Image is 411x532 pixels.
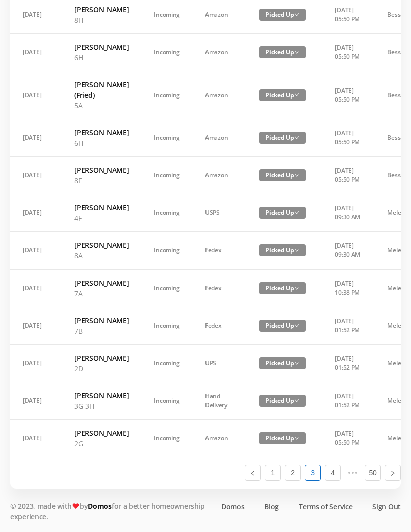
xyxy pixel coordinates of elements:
h6: [PERSON_NAME] [74,127,129,138]
h6: [PERSON_NAME] [74,165,129,175]
td: [DATE] 05:50 PM [322,34,375,71]
a: 2 [285,465,300,480]
span: Picked Up [259,89,306,101]
h6: [PERSON_NAME] [74,278,129,288]
i: icon: down [294,398,299,403]
td: [DATE] 09:30 AM [322,194,375,232]
a: 1 [265,465,280,480]
i: icon: down [294,323,299,328]
td: Fedex [192,232,247,270]
span: Picked Up [259,169,306,181]
td: Incoming [141,232,192,270]
li: 2 [285,465,301,481]
h6: [PERSON_NAME] [74,315,129,326]
td: [DATE] [10,270,62,307]
a: 50 [365,465,380,480]
td: Incoming [141,157,192,194]
li: 1 [265,465,281,481]
p: 4F [74,213,129,223]
span: Picked Up [259,282,306,294]
td: Incoming [141,382,192,420]
p: 7A [74,288,129,299]
td: Incoming [141,34,192,71]
p: 2D [74,363,129,374]
span: Picked Up [259,9,306,21]
span: Picked Up [259,357,306,369]
td: [DATE] 10:38 PM [322,270,375,307]
i: icon: right [390,470,396,476]
p: 3G-3H [74,401,129,411]
td: Fedex [192,307,247,345]
a: Terms of Service [299,501,352,512]
td: [DATE] 05:50 PM [322,420,375,457]
span: Picked Up [259,132,306,144]
i: icon: down [294,286,299,291]
a: 4 [325,465,340,480]
td: [DATE] [10,345,62,382]
span: Picked Up [259,395,306,407]
p: 8A [74,250,129,261]
td: Incoming [141,119,192,157]
i: icon: down [294,50,299,55]
i: icon: down [294,436,299,441]
td: [DATE] [10,194,62,232]
td: [DATE] [10,307,62,345]
i: icon: down [294,92,299,97]
td: [DATE] [10,71,62,119]
td: Incoming [141,71,192,119]
td: Amazon [192,420,247,457]
span: Picked Up [259,432,306,444]
p: 2G [74,438,129,449]
span: Picked Up [259,244,306,256]
i: icon: down [294,12,299,17]
li: 50 [365,465,381,481]
p: 8F [74,175,129,186]
span: Picked Up [259,320,306,332]
p: 5A [74,100,129,111]
a: Domos [88,501,112,511]
td: Amazon [192,71,247,119]
td: [DATE] [10,232,62,270]
li: Next 5 Pages [345,465,361,481]
i: icon: down [294,135,299,140]
td: Fedex [192,270,247,307]
h6: [PERSON_NAME] [74,240,129,250]
h6: [PERSON_NAME] [74,428,129,438]
h6: [PERSON_NAME] [74,390,129,401]
span: Picked Up [259,207,306,219]
i: icon: down [294,210,299,215]
a: Sign Out [372,501,401,512]
a: Domos [221,501,245,512]
td: Hand Delivery [192,382,247,420]
h6: [PERSON_NAME] [74,4,129,15]
h6: [PERSON_NAME] [74,353,129,363]
td: [DATE] 01:52 PM [322,345,375,382]
p: © 2023, made with by for a better homeownership experience. [10,501,211,522]
i: icon: down [294,173,299,178]
li: 3 [305,465,321,481]
td: [DATE] 05:50 PM [322,157,375,194]
td: UPS [192,345,247,382]
td: USPS [192,194,247,232]
p: 6H [74,138,129,148]
span: ••• [345,465,361,481]
td: Amazon [192,34,247,71]
i: icon: down [294,361,299,366]
td: [DATE] 01:52 PM [322,382,375,420]
a: Blog [264,501,279,512]
p: 6H [74,52,129,63]
td: [DATE] 09:30 AM [322,232,375,270]
td: Incoming [141,307,192,345]
h6: [PERSON_NAME] [74,42,129,52]
i: icon: down [294,248,299,253]
td: [DATE] 01:52 PM [322,307,375,345]
td: Incoming [141,345,192,382]
i: icon: left [250,470,256,476]
h6: [PERSON_NAME] (Fried) [74,79,129,100]
td: Incoming [141,194,192,232]
td: [DATE] [10,157,62,194]
td: [DATE] 05:50 PM [322,119,375,157]
td: [DATE] [10,382,62,420]
td: Incoming [141,420,192,457]
td: Amazon [192,119,247,157]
